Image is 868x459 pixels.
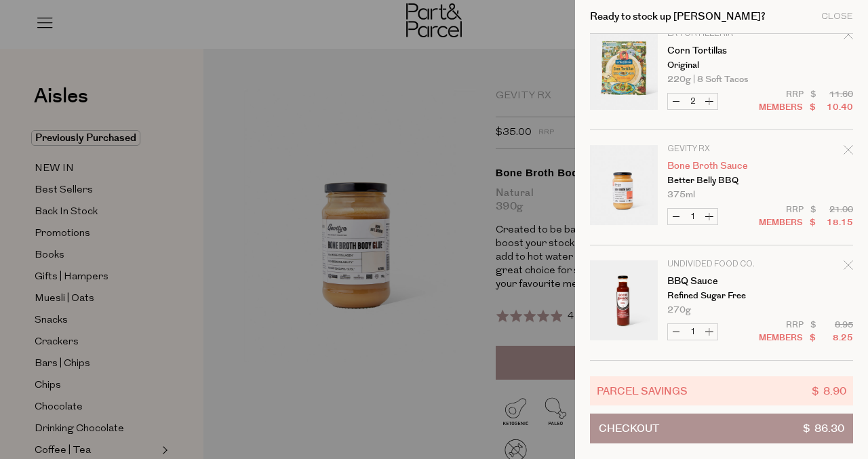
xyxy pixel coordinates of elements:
span: $ 8.90 [812,383,846,399]
p: Undivided Food Co. [667,260,772,268]
a: Corn Tortillas [667,46,772,56]
div: Remove Bone Broth Sauce [844,143,853,161]
p: Refined Sugar Free [667,292,772,300]
a: BBQ Sauce [667,277,772,286]
span: $ 86.30 [803,414,844,443]
p: Gevity RX [667,145,772,153]
button: Checkout$ 86.30 [590,414,853,443]
div: Remove Corn Tortillas [844,28,853,46]
p: Original [667,61,772,70]
span: 375ml [667,191,695,199]
input: QTY Bone Broth Sauce [684,209,701,224]
span: 220g | 8 Soft Tacos [667,75,748,84]
span: 270g [667,306,691,315]
p: Better Belly BBQ [667,176,772,185]
div: Close [821,12,853,21]
h2: Ready to stock up [PERSON_NAME]? [590,12,766,22]
input: QTY BBQ Sauce [684,324,701,340]
span: Checkout [599,414,659,443]
div: Remove BBQ Sauce [844,258,853,277]
span: Parcel Savings [597,383,688,399]
a: Bone Broth Sauce [667,161,772,171]
input: QTY Corn Tortillas [684,94,701,109]
p: La Tortilleria [667,30,772,38]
